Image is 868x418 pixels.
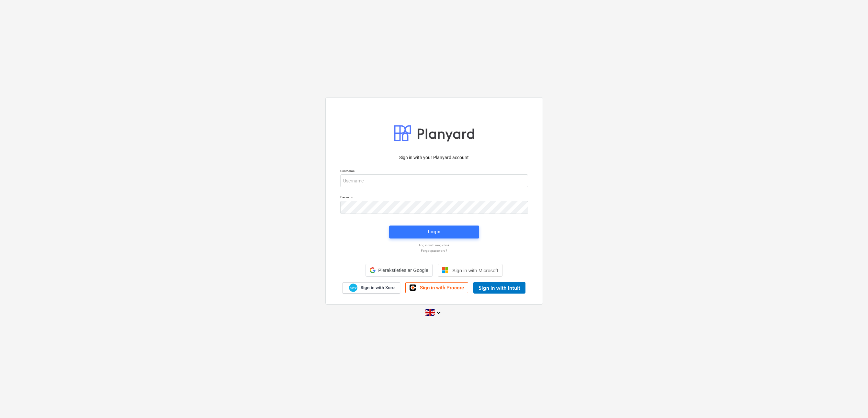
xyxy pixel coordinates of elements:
span: Pierakstieties ar Google [378,268,428,273]
a: Sign in with Xero [343,282,400,294]
span: Sign in with Xero [360,285,394,291]
p: Username [340,169,528,174]
input: Username [340,174,528,187]
span: Sign in with Procore [420,285,464,291]
button: Login [389,226,479,238]
div: Pierakstieties ar Google [366,264,433,277]
p: Password [340,195,528,201]
span: Sign in with Microsoft [452,268,498,273]
a: Log in with magic link [337,243,531,247]
div: Login [428,227,440,236]
a: Sign in with Procore [405,282,468,293]
p: Sign in with your Planyard account [340,154,528,161]
a: Forgot password? [337,249,531,253]
img: Microsoft logo [442,267,448,273]
i: keyboard_arrow_down [435,309,443,317]
img: Xero logo [349,284,357,292]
